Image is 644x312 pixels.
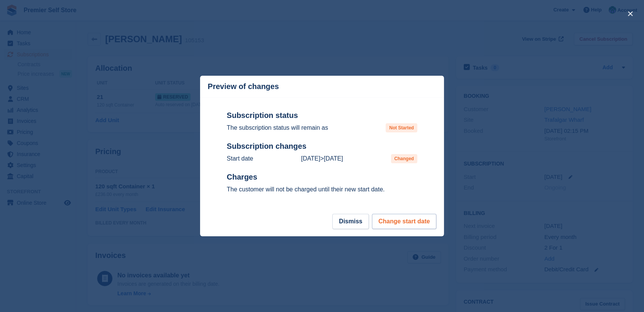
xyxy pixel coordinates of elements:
[324,155,343,162] time: 2025-09-01 23:00:00 UTC
[227,172,417,182] h2: Charges
[227,185,417,194] p: The customer will not be charged until their new start date.
[227,142,417,151] h2: Subscription changes
[208,82,279,91] p: Preview of changes
[227,123,328,132] p: The subscription status will remain as
[386,123,417,132] span: Not Started
[332,214,368,229] button: Dismiss
[227,154,253,163] p: Start date
[227,111,417,120] h2: Subscription status
[372,214,436,229] button: Change start date
[301,154,343,163] p: >
[391,154,417,163] span: Changed
[301,155,320,162] time: 2025-09-04 00:00:00 UTC
[624,8,636,20] button: close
